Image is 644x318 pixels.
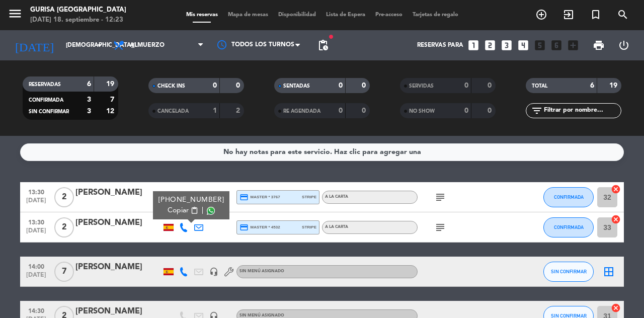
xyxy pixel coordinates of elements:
[75,186,161,199] div: [PERSON_NAME]
[611,303,621,313] i: cancel
[24,304,49,316] span: 14:30
[609,82,619,89] strong: 19
[87,81,91,88] strong: 6
[617,9,629,21] i: search
[321,12,370,18] span: Lista de Espera
[239,313,284,317] span: Sin menú asignado
[30,15,126,25] div: [DATE] 18. septiembre - 12:23
[8,6,23,21] i: menu
[213,107,217,114] strong: 1
[554,224,584,230] span: CONFIRMADA
[236,107,242,114] strong: 2
[618,39,630,51] i: power_settings_new
[75,216,161,229] div: [PERSON_NAME]
[236,82,242,89] strong: 0
[283,109,320,114] span: RE AGENDADA
[223,146,421,158] div: No hay notas para este servicio. Haz clic para agregar una
[24,186,49,197] span: 13:30
[302,194,316,200] span: stripe
[168,205,189,216] span: Copiar
[543,217,594,237] button: CONFIRMADA
[157,109,189,114] span: CANCELADA
[239,223,249,232] i: credit_card
[409,84,434,89] span: SERVIDAS
[87,96,91,103] strong: 3
[317,39,329,51] span: pending_actions
[325,225,348,229] span: A LA CARTA
[168,205,198,216] button: Copiarcontent_paste
[328,34,334,40] span: fiber_manual_record
[223,12,273,18] span: Mapa de mesas
[532,84,547,89] span: TOTAL
[464,82,468,89] strong: 0
[362,82,368,89] strong: 0
[24,272,49,283] span: [DATE]
[213,82,217,89] strong: 0
[75,261,161,274] div: [PERSON_NAME]
[30,5,126,15] div: Gurisa [GEOGRAPHIC_DATA]
[467,39,480,52] i: looks_one
[54,262,74,282] span: 7
[339,107,343,114] strong: 0
[339,82,343,89] strong: 0
[239,223,280,232] span: master * 4532
[209,267,218,276] i: headset_mic
[535,9,547,21] i: add_circle_outline
[611,184,621,194] i: cancel
[434,221,446,233] i: subject
[543,262,594,282] button: SIN CONFIRMAR
[325,195,348,199] span: A LA CARTA
[273,12,321,18] span: Disponibilidad
[110,96,116,103] strong: 7
[417,42,463,49] span: Reservas para
[54,217,74,237] span: 2
[464,107,468,114] strong: 0
[29,109,69,114] span: SIN CONFIRMAR
[409,109,435,114] span: NO SHOW
[106,108,116,115] strong: 12
[24,227,49,239] span: [DATE]
[181,12,223,18] span: Mis reservas
[593,39,605,51] span: print
[106,81,116,88] strong: 19
[239,193,249,202] i: credit_card
[87,108,91,115] strong: 3
[434,191,446,203] i: subject
[54,187,74,207] span: 2
[130,42,165,49] span: Almuerzo
[157,84,185,89] span: CHECK INS
[517,39,530,52] i: looks_4
[302,224,316,230] span: stripe
[567,39,580,52] i: add_box
[239,193,280,202] span: master * 3767
[408,12,463,18] span: Tarjetas de regalo
[362,107,368,114] strong: 0
[191,207,198,214] span: content_paste
[603,266,615,278] i: border_all
[370,12,408,18] span: Pre-acceso
[75,305,161,318] div: [PERSON_NAME]
[94,39,106,51] i: arrow_drop_down
[24,260,49,272] span: 14:00
[562,9,575,21] i: exit_to_app
[158,195,224,205] div: [PHONE_NUMBER]
[500,39,513,52] i: looks_3
[24,216,49,227] span: 13:30
[29,82,61,87] span: RESERVADAS
[488,107,494,114] strong: 0
[8,6,23,25] button: menu
[202,205,204,216] span: |
[590,82,594,89] strong: 6
[543,187,594,207] button: CONFIRMADA
[550,39,563,52] i: looks_6
[543,105,621,116] input: Filtrar por nombre...
[29,98,63,103] span: CONFIRMADA
[24,197,49,209] span: [DATE]
[533,39,546,52] i: looks_5
[611,214,621,224] i: cancel
[283,84,310,89] span: SENTADAS
[239,269,284,273] span: Sin menú asignado
[611,30,636,60] div: LOG OUT
[8,34,61,56] i: [DATE]
[590,9,602,21] i: turned_in_not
